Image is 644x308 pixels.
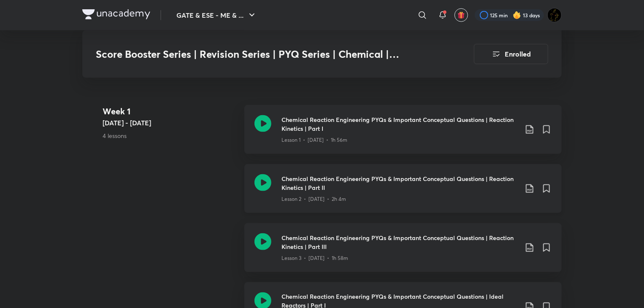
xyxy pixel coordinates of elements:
[474,44,548,64] button: Enrolled
[103,131,238,140] p: 4 lessons
[457,11,465,19] img: avatar
[281,254,348,262] p: Lesson 3 • [DATE] • 1h 58m
[455,8,468,22] button: avatar
[281,115,518,133] h3: Chemical Reaction Engineering PYQs & Important Conceptual Questions | Reaction Kinetics | Part I
[244,223,562,282] a: Chemical Reaction Engineering PYQs & Important Conceptual Questions | Reaction Kinetics | Part II...
[171,7,262,24] button: GATE & ESE - ME & ...
[281,233,518,251] h3: Chemical Reaction Engineering PYQs & Important Conceptual Questions | Reaction Kinetics | Part III
[103,118,238,128] h5: [DATE] - [DATE]
[513,11,521,19] img: streak
[281,136,347,144] p: Lesson 1 • [DATE] • 1h 56m
[547,8,562,22] img: Ranit Maity01
[96,48,426,60] h3: Score Booster Series | Revision Series | PYQ Series | Chemical | [PERSON_NAME]
[82,9,150,22] a: Company Logo
[244,164,562,223] a: Chemical Reaction Engineering PYQs & Important Conceptual Questions | Reaction Kinetics | Part II...
[103,105,238,118] h4: Week 1
[281,174,518,192] h3: Chemical Reaction Engineering PYQs & Important Conceptual Questions | Reaction Kinetics | Part II
[281,195,346,203] p: Lesson 2 • [DATE] • 2h 4m
[82,9,150,19] img: Company Logo
[244,105,562,164] a: Chemical Reaction Engineering PYQs & Important Conceptual Questions | Reaction Kinetics | Part IL...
